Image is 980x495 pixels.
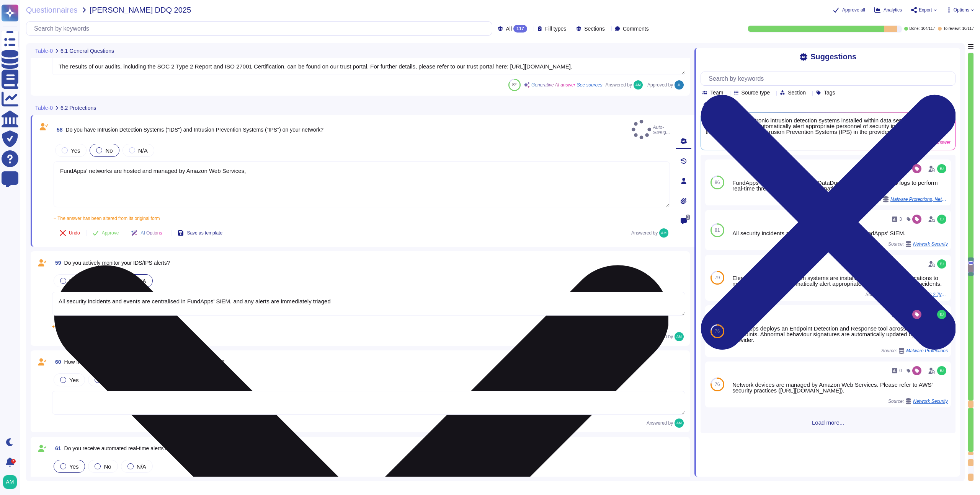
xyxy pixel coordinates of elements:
img: user [937,310,946,319]
span: Generative AI answer [531,83,575,87]
img: user [937,366,946,375]
button: Analytics [874,7,902,13]
span: Source: [888,398,948,404]
span: Answered by [606,83,632,87]
span: To review: [943,27,960,31]
span: 6.2 Protections [60,105,96,111]
span: 76 [715,382,720,387]
div: 117 [513,25,527,33]
img: user [675,80,684,90]
span: Load more... [701,420,955,425]
span: 6.1 General Questions [60,48,114,54]
span: 86 [715,180,720,185]
span: Options [954,8,969,12]
img: user [675,418,684,428]
span: Yes [71,147,80,154]
span: 81 [715,228,720,233]
span: 61 [52,446,61,451]
span: + The answer has been altered from its original form [52,324,158,329]
span: 58 [54,127,63,132]
div: Network devices are managed by Amazon Web Services. Please refer to AWS' security practices ([URL... [732,382,948,393]
span: Table-0 [35,105,53,111]
img: user [937,164,946,173]
span: 60 [52,359,61,365]
img: user [3,475,17,489]
span: No [105,147,113,154]
span: 59 [52,260,61,265]
span: Table-0 [35,48,53,54]
img: user [937,215,946,224]
span: N/A [138,147,148,154]
span: Export [919,8,932,12]
span: Sections [584,26,605,31]
button: Approve all [833,7,865,13]
img: user [659,228,668,238]
span: 82 [512,83,516,87]
span: Questionnaires [26,6,78,14]
span: See sources [577,83,603,87]
img: user [634,80,643,90]
input: Search by keywords [30,22,492,35]
span: 79 [715,275,720,280]
span: Auto-saving... [632,120,670,139]
span: Do you have Intrusion Detection Systems ("IDS") and Intrusion Prevention Systems ("IPS") on your ... [66,127,324,133]
img: user [937,259,946,269]
span: Analytics [884,8,902,12]
span: Network Security [913,399,948,404]
span: 104 / 117 [921,27,935,31]
span: 0 [686,215,690,220]
span: Fill types [545,26,566,31]
img: user [675,332,684,341]
textarea: All security incidents and events are centralised in FundApps' SIEM, and any alerts are immediate... [52,292,685,316]
span: Comments [623,26,649,31]
span: Approve all [842,8,865,12]
button: user [2,474,22,490]
span: All [506,26,512,31]
input: Search by keywords [705,72,955,85]
div: 5 [11,459,16,464]
span: [PERSON_NAME] DDQ 2025 [90,6,191,14]
span: Done: [910,27,920,31]
span: 76 [715,329,720,334]
textarea: FundApps' networks are hosted and managed by Amazon Web Services, [54,161,670,207]
span: 10 / 117 [962,27,974,31]
span: Approved by [647,83,673,87]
